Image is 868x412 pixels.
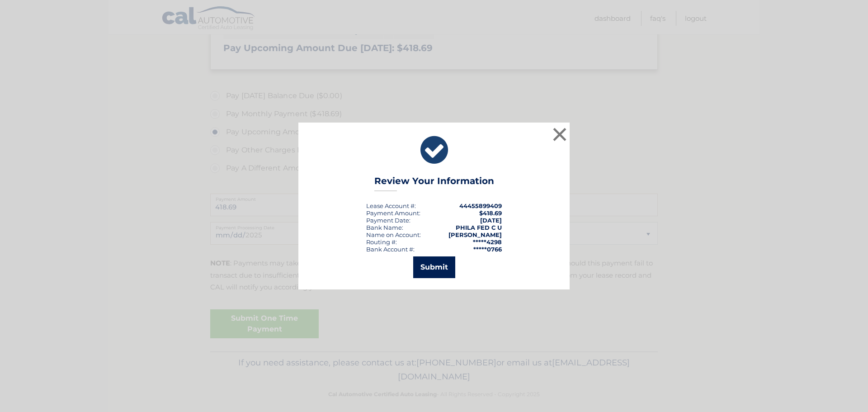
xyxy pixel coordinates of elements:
[479,209,502,217] span: $418.69
[459,202,502,209] strong: 44455899409
[366,231,421,238] div: Name on Account:
[551,125,569,143] button: ×
[366,246,415,253] div: Bank Account #:
[366,217,409,224] span: Payment Date
[413,256,455,278] button: Submit
[366,217,410,224] div: :
[448,231,502,238] strong: [PERSON_NAME]
[366,238,397,246] div: Routing #:
[366,224,403,231] div: Bank Name:
[374,175,494,191] h3: Review Your Information
[366,209,420,217] div: Payment Amount:
[366,202,416,209] div: Lease Account #:
[456,224,502,231] strong: PHILA FED C U
[480,217,502,224] span: [DATE]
